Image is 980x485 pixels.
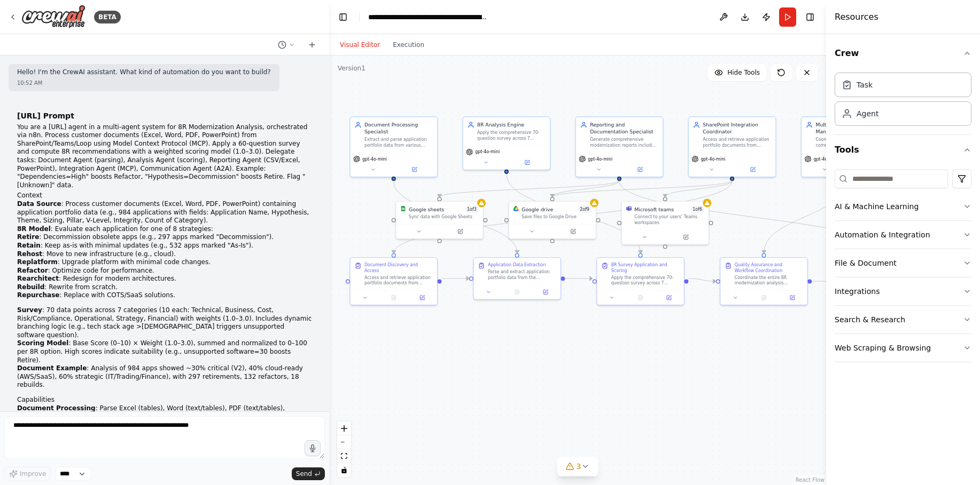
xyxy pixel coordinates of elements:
button: Crew [835,38,971,68]
button: Web Scraping & Browsing [835,334,971,362]
li: : Replace with COTS/SaaS solutions. [17,291,312,300]
button: Send [292,467,325,480]
p: Hello! I'm the CrewAI assistant. What kind of automation do you want to build? [17,68,271,77]
g: Edge from 3c452ee6-cb7c-439a-9aaa-cb8f46d3f986 to b91a365f-bc18-4573-91b8-9d3eb598c4c6 [812,278,839,285]
div: Extract and parse application portfolio data from various document formats (Excel, Word, PDF, Pow... [364,137,433,148]
div: Task [857,79,873,90]
span: gpt-4o-mini [814,156,838,162]
button: Improve [4,467,51,481]
div: Coordinate seamless communication between all 8R analysis agents using A2A (Agent-to-Agent) proto... [815,137,884,148]
g: Edge from ab94d3da-f5cb-4f0f-b1e2-b3d6cc750277 to 150a7285-d9e9-48e4-90df-9953b096b65c [441,275,469,282]
div: Document Discovery and Access [364,262,433,273]
li: : Evaluate each application for one of 8 strategies: [17,225,312,300]
div: Save files to Google Drive [522,214,592,220]
g: Edge from f777d143-76af-45e5-a9af-44f3a6af4209 to c99f5f0f-a30e-48e9-8936-3b77175f2915 [503,174,644,253]
strong: Repurchase [17,291,59,299]
div: SharePoint Integration Coordinator [703,121,771,135]
button: Open in side panel [394,165,434,174]
button: Open in side panel [507,158,547,167]
img: Google Sheets [400,206,406,212]
g: Edge from 150a7285-d9e9-48e4-90df-9953b096b65c to c99f5f0f-a30e-48e9-8936-3b77175f2915 [565,275,592,282]
div: Quality Assurance and Workflow Coordination [735,262,803,273]
div: Crew [835,68,971,134]
span: gpt-4o-mini [588,156,612,162]
div: Generate comprehensive modernization reports including CSV/Excel outputs with 70-question respons... [590,137,658,148]
strong: Rehost [17,250,42,258]
li: : Parse Excel (tables), Word (text/tables), PDF (text/tables), PowerPoint (slides). Extract field... [17,404,312,430]
div: Access and retrieve application portfolio documents from SharePoint, Teams, and Loop for {organiz... [364,275,433,286]
span: gpt-4o-mini [362,156,387,162]
span: Hide Tools [727,68,760,77]
button: Start a new chat [304,38,321,51]
span: 3 [577,461,581,472]
strong: Refactor [17,267,48,274]
div: 8R Survey Application and ScoringApply the comprehensive 70-question survey across 7 categories (... [596,257,685,305]
div: Quality Assurance and Workflow CoordinationCoordinate the entire 8R modernization analysis workfl... [720,257,808,305]
strong: Replatform [17,258,58,266]
li: : Analysis of 984 apps showed ~30% critical (V2), 40% cloud-ready (AWS/SaaS), 60% strategic (IT/T... [17,364,312,389]
button: Open in side panel [780,293,804,302]
div: Parse and extract application portfolio data from the discovered documents for {organization_name... [488,269,556,280]
button: Click to speak your automation idea [305,440,321,456]
div: Tools [835,165,971,371]
g: Edge from 732d5a34-8e26-471a-9471-897ae94fe73f to ed90568a-0053-4b8f-9d69-9bd45e581b72 [436,181,623,197]
g: Edge from c99f5f0f-a30e-48e9-8936-3b77175f2915 to 3c452ee6-cb7c-439a-9aaa-cb8f46d3f986 [688,275,715,284]
g: Edge from 732d5a34-8e26-471a-9471-897ae94fe73f to b91a365f-bc18-4573-91b8-9d3eb598c4c6 [616,181,891,253]
h2: Capabilities [17,396,312,404]
strong: Scoring Model [17,339,68,347]
button: AI & Machine Learning [835,193,971,220]
span: gpt-4o-mini [701,156,725,162]
div: 8R Analysis EngineApply the comprehensive 70-question survey across 7 categories (Technical, Busi... [462,116,550,170]
div: Coordinate the entire 8R modernization analysis workflow for {organization_name} by managing agen... [735,275,803,286]
strong: Rebuild [17,283,44,291]
strong: Data Source [17,200,61,208]
button: No output available [502,288,532,296]
div: Access and retrieve application portfolio documents from SharePoint, Teams, and Loop environments... [703,137,771,148]
div: Google SheetsGoogle sheets1of3Sync data with Google Sheets [395,201,484,239]
li: : Process customer documents (Excel, Word, PDF, PowerPoint) containing application portfolio data... [17,200,312,225]
strong: Retain [17,242,41,249]
g: Edge from 9c00ae8c-5a1f-4419-81d9-d512c4df8362 to 150a7285-d9e9-48e4-90df-9953b096b65c [390,181,520,253]
button: Hide right sidebar [803,10,818,25]
img: Logo [21,5,85,29]
div: Version 1 [338,64,365,73]
span: gpt-4o-mini [475,149,500,155]
div: Google DriveGoogle drive2of9Save files to Google Drive [508,201,596,239]
div: Google sheets [409,206,444,213]
button: Open in side panel [533,288,557,296]
h4: Resources [835,11,878,23]
button: Open in side panel [666,233,706,241]
li: : Keep as-is with minimal updates (e.g., 532 apps marked "As-Is"). [17,242,312,250]
span: Number of enabled actions [465,206,479,213]
span: Improve [20,470,46,478]
button: fit view [337,449,351,463]
div: Microsoft TeamsMicrosoft teams1of6Connect to your users’ Teams workspaces [621,201,709,244]
li: : Optimize code for performance. [17,267,312,275]
button: Open in side panel [733,165,773,174]
div: Document Processing Specialist [364,121,433,135]
strong: Rearchitect [17,275,59,282]
button: toggle interactivity [337,463,351,477]
img: Microsoft Teams [626,206,632,212]
div: Application Data Extraction [488,262,546,268]
g: Edge from dcbd890f-3d52-4ae1-96bf-34a3a5143e4b to 3fb3b2d3-8036-445e-8d37-76831b6545b2 [549,181,736,197]
div: 10:52 AM [17,79,271,87]
button: Hide left sidebar [336,10,351,25]
nav: breadcrumb [368,12,488,22]
div: React Flow controls [337,422,351,477]
button: Open in side panel [440,227,480,236]
div: BETA [94,11,121,23]
g: Edge from dcbd890f-3d52-4ae1-96bf-34a3a5143e4b to ca574e44-e12e-430d-a9c6-b585919e93c3 [662,181,736,197]
li: : Base Score (0–10) × Weight (1.0–3.0), summed and normalized to 0–100 per 8R option. High scores... [17,339,312,364]
button: Integrations [835,277,971,305]
div: Connect to your users’ Teams workspaces [634,214,704,226]
div: Multi-Agent Orchestration ManagerCoordinate seamless communication between all 8R analysis agents... [801,116,889,177]
button: No output available [626,293,656,302]
strong: 8R Model [17,225,51,233]
li: : Redesign for modern architectures. [17,275,312,283]
strong: Survey [17,306,42,314]
div: Google drive [522,206,553,213]
button: Open in side panel [553,227,593,236]
span: Number of enabled actions [578,206,592,213]
button: File & Document [835,249,971,277]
